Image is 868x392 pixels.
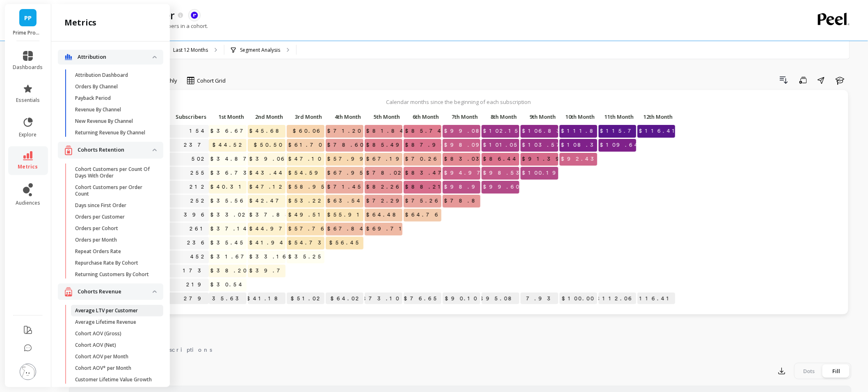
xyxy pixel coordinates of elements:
[19,131,37,138] span: explore
[75,214,125,220] p: Orders per Customer
[443,293,480,305] p: $90.10
[443,139,487,151] span: $98.09
[75,95,111,101] p: Payback Period
[75,260,138,266] p: Repurchase Rate By Cohort
[248,209,296,221] span: $37.88
[365,181,404,193] span: $82.26
[78,53,153,61] p: Attribution
[561,113,595,120] span: 10th Month
[637,293,675,305] p: $116.41
[326,293,363,305] p: $64.02
[404,209,443,221] span: $64.76
[365,223,408,235] span: $69.71
[148,346,212,354] span: Subscriptions
[248,153,289,165] span: $39.06
[13,64,43,71] span: dashboards
[75,307,138,314] p: Average LTV per Customer
[326,167,368,179] span: $67.95
[483,113,517,120] span: 8th Month
[482,167,527,179] span: $98.53
[189,251,209,263] a: 452
[326,139,367,151] span: $78.60
[181,265,209,277] a: 173
[173,47,208,53] p: Last 12 Months
[521,125,568,137] span: $106.83
[482,153,521,165] span: $86.44
[404,125,445,137] span: $85.74
[75,72,128,78] p: Attribution Dashboard
[287,251,326,263] span: $35.25
[161,113,206,120] span: Subscribers
[75,248,121,255] p: Repeat Orders Rate
[75,319,136,325] p: Average Lifetime Revenue
[248,167,287,179] span: $43.44
[560,111,597,122] p: 10th Month
[75,83,118,90] p: Orders By Channel
[248,181,287,193] span: $47.12
[364,111,403,124] div: Toggle SortBy
[598,139,642,151] span: $109.64
[64,145,73,155] img: navigation item icon
[78,146,153,154] p: Cohorts Retention
[16,97,40,104] span: essentials
[160,111,209,122] p: Subscribers
[153,149,157,151] img: down caret icon
[75,365,131,371] p: Cohort AOV* per Month
[286,111,325,124] div: Toggle SortBy
[287,167,326,179] span: $54.59
[287,237,329,249] span: $54.73
[287,195,326,207] span: $53.22
[197,77,226,85] span: Cohort Grid
[326,209,365,221] span: $55.91
[326,153,371,165] span: $57.99
[520,111,559,124] div: Toggle SortBy
[287,293,324,305] p: $51.02
[13,30,43,36] p: Prime Prometics™
[16,200,40,206] span: audiences
[443,153,487,165] span: $83.03
[24,13,32,23] span: PP
[209,265,250,277] span: $38.20
[75,106,121,113] p: Revenue By Channel
[481,111,520,124] div: Toggle SortBy
[482,139,522,151] span: $101.05
[209,209,250,221] span: $33.02
[405,113,439,120] span: 6th Month
[404,181,447,193] span: $88.21
[443,125,487,137] span: $99.08
[75,225,118,232] p: Orders per Cohort
[482,125,523,137] span: $102.15
[248,251,290,263] span: $33.16
[185,237,209,249] a: 236
[637,111,676,124] div: Toggle SortBy
[365,139,407,151] span: $85.49
[560,293,597,305] p: $100.00
[287,209,327,221] span: $49.51
[75,237,117,243] p: Orders per Month
[75,129,145,136] p: Returning Revenue By Channel
[209,195,248,207] span: $35.56
[443,195,488,207] span: $78.84
[209,279,247,291] span: $30.54
[248,265,293,277] span: $39.75
[403,111,442,124] div: Toggle SortBy
[75,166,153,179] p: Cohort Customers per Count Of Days With Order
[209,153,254,165] span: $34.87
[248,195,287,207] span: $42.47
[153,56,157,58] img: down caret icon
[365,167,406,179] span: $78.02
[326,195,365,207] span: $63.54
[248,125,287,137] span: $45.68
[209,237,248,249] span: $35.45
[182,209,209,221] a: 396
[600,113,634,120] span: 11th Month
[325,111,364,124] div: Toggle SortBy
[823,364,850,378] div: Fill
[560,125,605,137] span: $111.80
[326,125,364,137] span: $71.20
[365,195,407,207] span: $72.29
[78,288,153,296] p: Cohorts Revenue
[188,125,209,137] a: 154
[189,195,209,207] a: 252
[404,195,443,207] span: $75.26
